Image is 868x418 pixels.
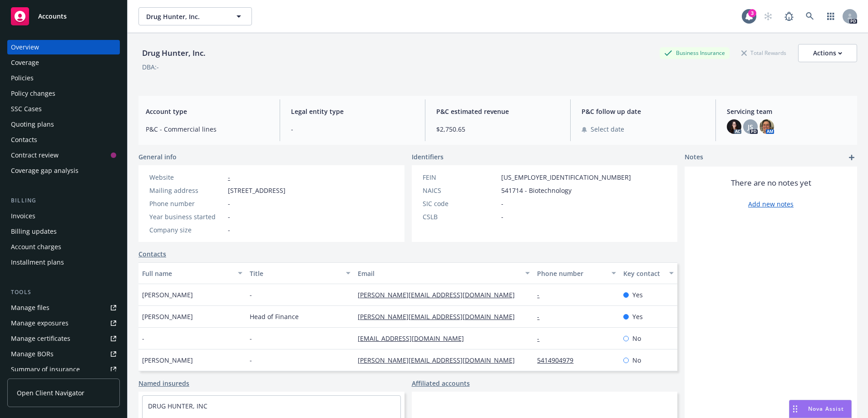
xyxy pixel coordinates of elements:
a: [PERSON_NAME][EMAIL_ADDRESS][DOMAIN_NAME] [358,356,522,364]
div: Invoices [11,209,35,223]
a: Policies [7,71,120,85]
div: Mailing address [149,186,224,195]
button: Key contact [620,262,677,284]
div: Coverage gap analysis [11,163,79,178]
div: DBA: - [142,62,159,72]
div: Installment plans [11,255,64,270]
span: Legal entity type [291,107,414,116]
span: [STREET_ADDRESS] [228,186,286,195]
a: Accounts [7,4,120,29]
a: Policy changes [7,86,120,101]
a: Manage BORs [7,347,120,361]
a: 5414904979 [537,356,581,364]
div: Title [250,269,340,278]
div: Total Rewards [737,47,791,59]
a: - [537,290,547,299]
span: Select date [591,124,624,134]
a: Coverage [7,55,120,70]
a: Summary of insurance [7,362,120,377]
a: Search [801,7,819,25]
a: Manage exposures [7,316,120,330]
span: $2,750.65 [436,124,559,134]
a: add [846,152,857,163]
a: Affiliated accounts [412,379,470,388]
a: Add new notes [748,199,794,209]
div: CSLB [423,212,498,221]
span: No [632,355,641,365]
a: Contacts [138,249,166,259]
span: - [501,212,503,221]
div: Email [358,269,520,278]
span: No [632,334,641,343]
div: Manage certificates [11,331,70,346]
span: - [228,212,230,221]
div: Quoting plans [11,117,54,132]
div: Key contact [623,269,664,278]
span: Accounts [38,13,67,20]
button: Email [354,262,534,284]
div: Full name [142,269,232,278]
span: P&C estimated revenue [436,107,559,116]
span: JS [748,122,753,132]
a: Manage certificates [7,331,120,346]
span: Notes [685,152,703,163]
span: General info [138,152,177,162]
a: SSC Cases [7,102,120,116]
span: - [250,334,252,343]
div: Manage files [11,300,49,315]
a: - [537,312,547,321]
div: Contract review [11,148,59,162]
a: Account charges [7,240,120,254]
a: Billing updates [7,224,120,239]
div: Actions [813,44,842,62]
div: Phone number [149,199,224,208]
span: Open Client Navigator [17,388,84,398]
div: Contacts [11,133,37,147]
a: Switch app [822,7,840,25]
span: [PERSON_NAME] [142,290,193,300]
a: - [537,334,547,343]
div: Summary of insurance [11,362,80,377]
a: Report a Bug [780,7,798,25]
span: 541714 - Biotechnology [501,186,572,195]
span: Identifiers [412,152,444,162]
a: Contacts [7,133,120,147]
div: Billing [7,196,120,205]
button: Nova Assist [789,400,852,418]
button: Actions [798,44,857,62]
span: Drug Hunter, Inc. [146,12,225,21]
span: [PERSON_NAME] [142,355,193,365]
div: Tools [7,288,120,297]
div: Overview [11,40,39,54]
span: - [250,290,252,300]
div: FEIN [423,172,498,182]
a: Installment plans [7,255,120,270]
span: Head of Finance [250,312,299,321]
div: NAICS [423,186,498,195]
span: - [250,355,252,365]
a: Start snowing [759,7,777,25]
a: - [228,173,230,182]
div: Policy changes [11,86,55,101]
a: [EMAIL_ADDRESS][DOMAIN_NAME] [358,334,471,343]
div: SIC code [423,199,498,208]
button: Title [246,262,354,284]
div: 3 [748,9,756,17]
a: Named insureds [138,379,189,388]
span: Yes [632,312,643,321]
a: Coverage gap analysis [7,163,120,178]
a: Manage files [7,300,120,315]
img: photo [759,119,774,134]
span: - [228,225,230,235]
button: Drug Hunter, Inc. [138,7,252,25]
div: Phone number [537,269,606,278]
a: Overview [7,40,120,54]
a: Quoting plans [7,117,120,132]
span: There are no notes yet [731,177,811,188]
span: - [228,199,230,208]
div: Coverage [11,55,39,70]
span: [US_EMPLOYER_IDENTIFICATION_NUMBER] [501,172,631,182]
button: Phone number [533,262,620,284]
div: Company size [149,225,224,235]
